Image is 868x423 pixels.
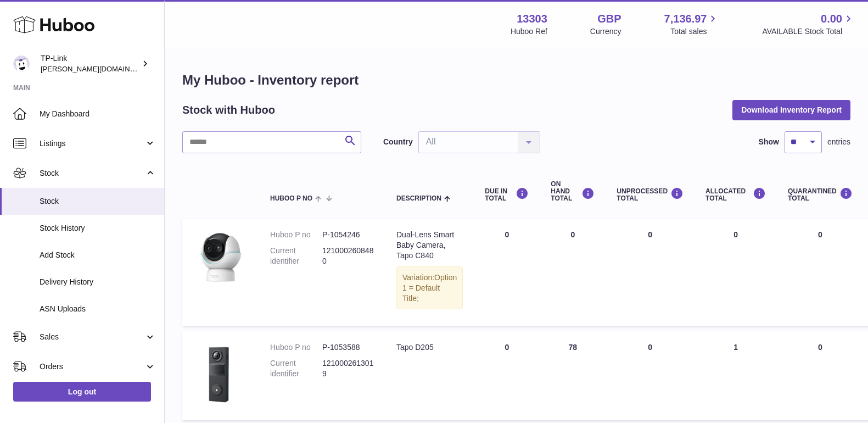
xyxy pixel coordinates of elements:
dt: Huboo P no [270,230,322,240]
span: Stock [40,196,156,207]
span: Orders [40,361,144,372]
div: UNPROCESSED Total [617,187,684,202]
button: Download Inventory Report [732,100,850,120]
span: AVAILABLE Stock Total [762,26,855,37]
span: [PERSON_NAME][DOMAIN_NAME][EMAIL_ADDRESS][DOMAIN_NAME] [41,64,277,73]
span: entries [827,137,850,147]
td: 0 [474,331,540,420]
a: Log out [13,382,151,402]
div: Currency [590,26,621,37]
span: Listings [40,138,144,149]
div: Tapo D205 [396,342,463,353]
span: Total sales [670,26,719,37]
div: TP-Link [41,53,139,74]
span: 0 [818,343,822,352]
td: 0 [695,219,777,326]
div: Dual-Lens Smart Baby Camera, Tapo C840 [396,230,463,261]
td: 0 [606,219,695,326]
dt: Huboo P no [270,342,322,353]
span: Stock History [40,223,156,233]
dd: 1210002613019 [322,358,374,379]
span: 0.00 [821,12,842,26]
div: ALLOCATED Total [705,187,766,202]
div: Variation: [396,266,463,310]
div: ON HAND Total [551,181,595,203]
h2: Stock with Huboo [182,103,275,118]
td: 0 [606,331,695,420]
div: Huboo Ref [511,26,547,37]
span: ASN Uploads [40,304,156,314]
dd: 1210002608480 [322,246,374,266]
dd: P-1053588 [322,342,374,353]
div: QUARANTINED Total [788,187,853,202]
span: Option 1 = Default Title; [402,273,457,303]
span: Delivery History [40,277,156,287]
h1: My Huboo - Inventory report [182,71,850,89]
label: Country [383,137,413,147]
span: Sales [40,332,144,342]
img: product image [193,230,248,285]
dt: Current identifier [270,246,322,266]
span: 0 [818,230,822,239]
label: Show [759,137,779,147]
img: susie.li@tp-link.com [13,55,30,72]
div: DUE IN TOTAL [485,187,529,202]
td: 1 [695,331,777,420]
strong: 13303 [517,12,547,26]
a: 7,136.97 Total sales [664,12,720,37]
span: Huboo P no [270,195,312,202]
a: 0.00 AVAILABLE Stock Total [762,12,855,37]
span: 7,136.97 [664,12,707,26]
td: 0 [474,219,540,326]
td: 0 [540,219,606,326]
span: Stock [40,168,144,179]
td: 78 [540,331,606,420]
span: My Dashboard [40,109,156,119]
span: Add Stock [40,250,156,260]
strong: GBP [597,12,621,26]
img: product image [193,342,248,407]
span: Description [396,195,441,202]
dt: Current identifier [270,358,322,379]
dd: P-1054246 [322,230,374,240]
